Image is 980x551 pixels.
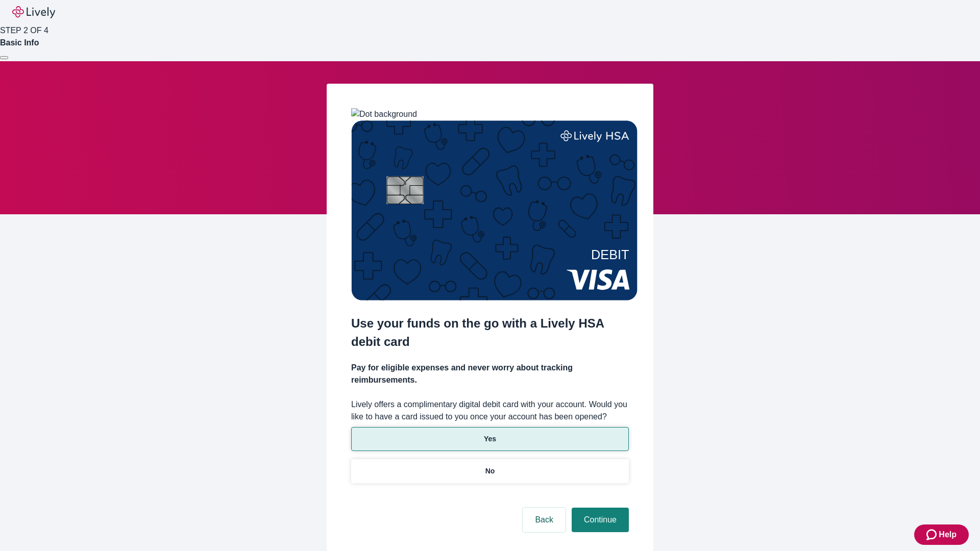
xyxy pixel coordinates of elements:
[12,6,55,18] img: Lively
[485,466,495,477] p: No
[351,398,629,423] label: Lively offers a complimentary digital debit card with your account. Would you like to have a card...
[351,108,417,120] img: Dot background
[939,529,957,541] span: Help
[914,524,969,545] button: Zendesk support iconHelp
[523,508,566,532] button: Back
[351,362,629,386] h4: Pay for eligible expenses and never worry about tracking reimbursements.
[484,434,496,444] p: Yes
[351,314,629,351] h2: Use your funds on the go with a Lively HSA debit card
[926,529,939,541] svg: Zendesk support icon
[351,459,629,483] button: No
[572,508,629,532] button: Continue
[351,120,638,300] img: Debit card
[351,427,629,451] button: Yes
